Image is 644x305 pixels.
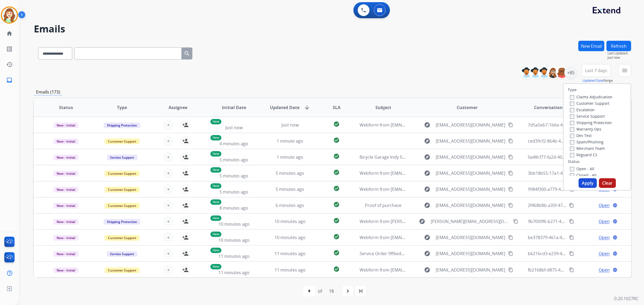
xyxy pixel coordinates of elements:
[53,235,78,241] span: New - Initial
[568,87,577,92] label: Type
[167,122,170,128] span: +
[613,267,617,272] mat-icon: language
[275,235,306,240] span: 10 minutes ago
[424,122,430,128] mat-icon: explore
[581,64,611,77] button: Last 7 days
[333,104,341,111] span: SLA
[219,189,248,195] span: 5 minutes ago
[163,248,174,259] button: +
[528,138,608,144] span: ced39cf2-864b-4dce-88d6-b953de74af7f
[117,104,127,111] span: Type
[182,234,189,241] mat-icon: person_add
[357,288,364,294] mat-icon: last_page
[218,221,250,227] span: 10 minutes ago
[210,167,221,173] p: New
[182,218,189,225] mat-icon: person_add
[210,119,221,124] p: New
[360,251,509,256] span: Service Order 9ff6eda6-11a8-4c3c-b9cc-105321484528 Booked with Velofix
[528,218,608,224] span: 9b7009f6-b271-4c39-a24a-eefc26c1d1c9
[424,234,430,241] mat-icon: explore
[585,69,607,72] span: Last 7 days
[508,267,513,272] mat-icon: content_copy
[424,267,430,273] mat-icon: explore
[182,154,189,160] mat-icon: person_add
[105,171,140,176] span: Customer Support
[105,267,140,273] span: Customer Support
[360,267,481,273] span: Webform from [EMAIL_ADDRESS][DOMAIN_NAME] on [DATE]
[2,8,17,23] img: avatar
[606,41,631,51] button: Refresh
[365,202,401,208] span: Proof of purchase
[53,203,78,209] span: New - Initial
[6,46,13,52] mat-icon: list_alt
[163,200,174,211] button: +
[513,219,518,224] mat-icon: content_copy
[569,203,574,208] mat-icon: content_copy
[570,167,574,171] input: Open - All
[304,104,310,111] mat-icon: arrow_downward
[167,218,170,225] span: +
[53,171,78,176] span: New - Initial
[528,235,611,240] span: be378379-461a-49b6-8bd0-d6aac2c87e09
[270,104,299,111] span: Updated Date
[570,139,603,144] label: Spam/Phishing
[105,203,140,209] span: Customer Support
[436,234,505,241] span: [EMAIL_ADDRESS][DOMAIN_NAME]
[167,170,170,176] span: +
[436,267,505,273] span: [EMAIL_ADDRESS][DOMAIN_NAME]
[167,154,170,160] span: +
[570,107,595,112] label: Escalation
[570,102,574,106] input: Customer Support
[167,250,170,257] span: +
[613,251,617,256] mat-icon: language
[277,154,303,160] span: 1 minute ago
[424,170,430,176] mat-icon: explore
[424,186,430,192] mat-icon: explore
[508,235,513,240] mat-icon: content_copy
[167,186,170,192] span: +
[570,94,612,99] label: Claims Adjudication
[508,203,513,208] mat-icon: content_copy
[570,127,601,132] label: Warranty Ops
[34,89,62,95] p: Emails (173)
[569,251,574,256] mat-icon: content_copy
[621,67,628,74] mat-icon: menu
[6,30,13,37] mat-icon: home
[528,170,610,176] span: 3bb18b55-17a1-4f2a-8bf5-0220b264582d
[53,219,78,225] span: New - Initial
[599,178,616,188] button: Clear
[528,202,609,208] span: 2f468b8b-a35f-4774-846e-931da76554be
[508,139,513,143] mat-icon: content_copy
[182,122,189,128] mat-icon: person_add
[163,232,174,243] button: +
[360,122,481,128] span: Webform from [EMAIL_ADDRESS][DOMAIN_NAME] on [DATE]
[281,122,299,128] span: Just now
[218,270,250,276] span: 11 minutes ago
[276,186,304,192] span: 5 minutes ago
[277,138,303,144] span: 1 minute ago
[570,133,592,138] label: Dev Test
[570,173,574,178] input: Closed - All
[570,140,574,144] input: Spam/Phishing
[528,154,608,160] span: 0a48cf77-fa2d-409e-b0ea-94bd815a6e1f
[424,154,430,160] mat-icon: explore
[436,250,505,257] span: [EMAIL_ADDRESS][DOMAIN_NAME]
[333,250,340,256] mat-icon: check_circle
[360,170,481,176] span: Webform from [EMAIL_ADDRESS][DOMAIN_NAME] on [DATE]
[210,232,221,237] p: New
[613,203,617,208] mat-icon: language
[424,250,430,257] mat-icon: explore
[333,266,340,272] mat-icon: check_circle
[528,122,611,128] span: 7d5a5eb7-1b6e-4ab5-9d9b-924650fae04c
[210,264,221,269] p: New
[569,267,574,272] mat-icon: content_copy
[210,151,221,157] p: New
[163,120,174,130] button: +
[59,104,73,111] span: Status
[608,55,631,60] span: Just now
[333,137,340,143] mat-icon: check_circle
[583,79,603,83] button: Updated Date
[167,138,170,144] span: +
[608,51,631,55] span: Last Updated:
[570,121,574,125] input: Shipping Protection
